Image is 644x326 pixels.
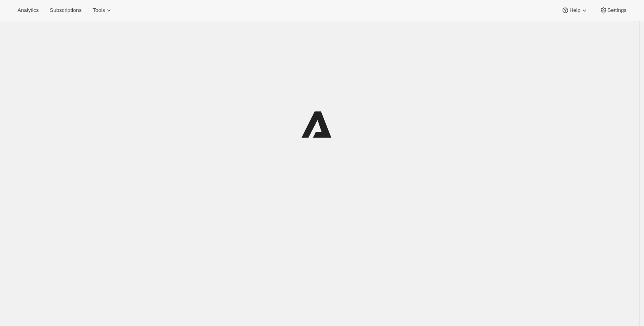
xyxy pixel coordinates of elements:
button: Help [557,5,593,16]
button: Tools [88,5,118,16]
button: Settings [595,5,631,16]
span: Analytics [17,7,39,14]
span: Tools [93,7,105,14]
span: Subscriptions [50,7,81,14]
button: Analytics [13,5,43,16]
span: Help [569,7,580,14]
button: Subscriptions [45,5,86,16]
span: Settings [607,7,627,14]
